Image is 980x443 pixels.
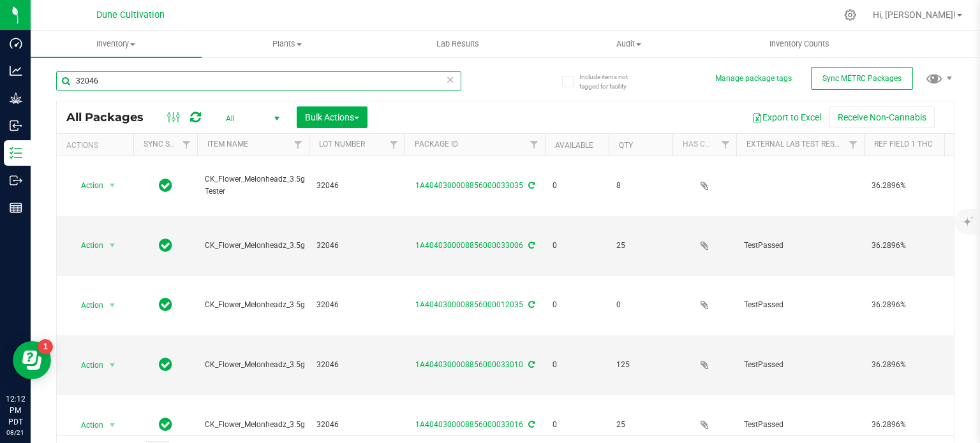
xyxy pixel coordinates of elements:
[744,299,856,311] span: TestPassed
[616,419,665,431] span: 25
[159,236,172,254] span: In Sync
[714,31,885,57] a: Inventory Counts
[383,134,405,156] a: Filter
[555,141,593,150] a: Available
[144,140,193,149] a: Sync Status
[70,236,104,254] span: Action
[619,141,633,150] a: Qty
[96,10,165,20] span: Dune Cultivation
[744,419,856,431] span: TestPassed
[205,299,305,311] span: CK_Flower_Melonheadz_3.5g
[70,177,104,194] span: Action
[616,240,665,252] span: 25
[872,359,968,371] span: 36.2896%
[415,300,523,309] a: 1A4040300008856000012035
[526,360,535,369] span: Sync from Compliance System
[553,359,601,371] span: 0
[843,134,864,156] a: Filter
[842,9,858,21] div: Manage settings
[415,420,523,429] a: 1A4040300008856000033016
[10,37,22,50] inline-svg: Dashboard
[10,64,22,77] inline-svg: Analytics
[553,180,601,192] span: 0
[744,240,856,252] span: TestPassed
[66,110,156,124] span: All Packages
[13,341,51,379] iframe: Resource center
[874,140,933,149] a: Ref Field 1 THC
[70,296,104,314] span: Action
[31,38,202,50] span: Inventory
[744,106,829,128] button: Export to Excel
[553,299,601,311] span: 0
[811,67,913,90] button: Sync METRC Packages
[553,419,601,431] span: 0
[544,38,713,50] span: Audit
[715,134,736,156] a: Filter
[159,296,172,314] span: In Sync
[415,241,523,250] a: 1A4040300008856000033006
[10,174,22,187] inline-svg: Outbound
[205,359,305,371] span: CK_Flower_Melonheadz_3.5g
[526,181,535,190] span: Sync from Compliance System
[672,134,736,156] th: Has COA
[316,180,397,192] span: 32046
[526,420,535,429] span: Sync from Compliance System
[415,360,523,369] a: 1A4040300008856000033010
[202,38,372,50] span: Plants
[553,240,601,252] span: 0
[872,299,968,311] span: 36.2896%
[288,134,309,156] a: Filter
[415,140,458,149] a: Package ID
[105,416,121,434] span: select
[105,177,121,194] span: select
[105,356,121,374] span: select
[10,201,22,214] inline-svg: Reports
[873,10,956,20] span: Hi, [PERSON_NAME]!
[316,299,397,311] span: 32046
[70,416,104,434] span: Action
[746,140,847,149] a: External Lab Test Result
[66,141,128,150] div: Actions
[10,92,22,105] inline-svg: Grow
[297,106,367,128] button: Bulk Actions
[159,356,172,374] span: In Sync
[872,240,968,252] span: 36.2896%
[316,419,397,431] span: 32046
[822,74,902,83] span: Sync METRC Packages
[105,296,121,314] span: select
[205,419,305,431] span: CK_Flower_Melonheadz_3.5g
[419,38,496,50] span: Lab Results
[6,393,25,428] p: 12:12 PM PDT
[715,73,792,84] button: Manage package tags
[207,140,248,149] a: Item Name
[744,359,856,371] span: TestPassed
[10,147,22,159] inline-svg: Inventory
[159,177,172,194] span: In Sync
[543,31,714,57] a: Audit
[829,106,935,128] button: Receive Non-Cannabis
[10,119,22,132] inline-svg: Inbound
[373,31,544,57] a: Lab Results
[616,359,665,371] span: 125
[202,31,373,57] a: Plants
[415,181,523,190] a: 1A4040300008856000033035
[105,236,121,254] span: select
[316,240,397,252] span: 32046
[616,299,665,311] span: 0
[616,180,665,192] span: 8
[524,134,545,156] a: Filter
[526,241,535,250] span: Sync from Compliance System
[872,419,968,431] span: 36.2896%
[6,428,25,437] p: 08/21
[159,416,172,433] span: In Sync
[446,71,455,88] span: Clear
[56,71,461,91] input: Search Package ID, Item Name, SKU, Lot or Part Number...
[752,38,847,50] span: Inventory Counts
[579,72,643,91] span: Include items not tagged for facility
[305,112,359,122] span: Bulk Actions
[31,31,202,57] a: Inventory
[319,140,365,149] a: Lot Number
[205,173,305,198] span: CK_Flower_Melonheadz_3.5g Tester
[38,339,53,354] iframe: Resource center unread badge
